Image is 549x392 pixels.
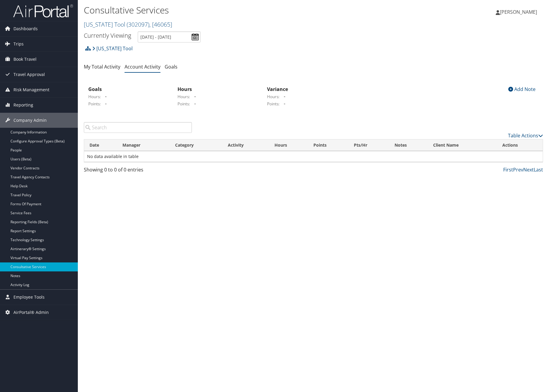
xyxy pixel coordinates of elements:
[505,86,539,93] div: Add Note
[428,139,497,151] th: Client Name
[84,20,172,28] a: [US_STATE] Tool
[13,82,49,97] span: Risk Management
[281,93,285,100] span: -
[267,94,280,100] label: Hours:
[267,86,288,92] strong: Variance
[102,93,107,100] span: -
[117,139,169,151] th: Manager: activate to sort column ascending
[127,20,149,28] span: ( 302097 )
[84,4,390,16] h1: Consultative Services
[348,139,389,151] th: Pts/Hr
[178,94,190,100] label: Hours:
[125,63,160,70] a: Account Activity
[267,101,280,107] label: Points:
[84,139,117,151] th: Date: activate to sort column ascending
[513,166,523,173] a: Prev
[13,305,49,320] span: AirPortal® Admin
[178,86,192,92] strong: Hours
[84,151,543,162] td: No data available in table
[497,139,543,151] th: Actions
[191,93,196,100] span: -
[84,122,192,133] input: Search
[13,4,73,18] img: airportal-logo.png
[13,37,24,51] span: Trips
[88,94,101,100] label: Hours:
[308,139,348,151] th: Points
[13,67,45,82] span: Travel Approval
[84,63,120,70] a: My Total Activity
[13,113,47,128] span: Company Admin
[500,9,537,15] span: [PERSON_NAME]
[281,100,285,107] span: -
[88,86,102,92] strong: Goals
[165,63,178,70] a: Goals
[13,21,38,36] span: Dashboards
[170,139,223,151] th: Category: activate to sort column ascending
[102,100,107,107] span: -
[222,139,269,151] th: Activity: activate to sort column ascending
[88,101,101,107] label: Points:
[534,166,543,173] a: Last
[84,166,192,176] div: Showing 0 to 0 of 0 entries
[389,139,428,151] th: Notes
[178,101,190,107] label: Points:
[84,31,131,39] h3: Currently Viewing
[496,3,543,21] a: [PERSON_NAME]
[508,132,543,139] a: Table Actions
[191,100,196,107] span: -
[503,166,513,173] a: First
[138,31,201,42] input: [DATE] - [DATE]
[92,42,133,54] a: [US_STATE] Tool
[13,290,45,305] span: Employee Tools
[13,98,33,113] span: Reporting
[13,52,37,67] span: Book Travel
[269,139,308,151] th: Hours
[523,166,534,173] a: Next
[149,20,172,28] span: , [ 46065 ]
